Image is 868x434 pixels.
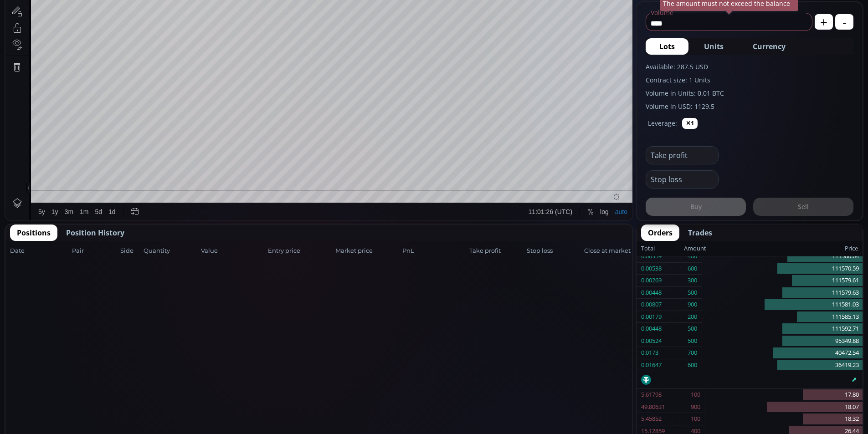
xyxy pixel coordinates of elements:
div: O [108,22,113,29]
div: 300 [688,275,697,286]
span: Position History [66,227,124,238]
div: −652.19 (−0.58%) [250,22,297,29]
div: auto [610,399,622,407]
div: 111585.13 [702,311,863,323]
label: Contract size: 1 Units [646,75,853,85]
span: Units [704,41,724,52]
div: 0.01647 [641,359,662,371]
div: 0.00179 [641,311,662,323]
div: 500 [688,323,697,335]
button: Positions [10,225,57,241]
label: Volume in USD: 1129.5 [646,102,853,111]
div: C [215,22,219,29]
div: 17.80 [705,389,863,401]
div: 111592.71 [702,323,863,335]
div: 111579.61 [702,275,863,287]
span: Take profit [469,246,524,255]
button: ✕1 [682,118,698,129]
div: 3m [59,399,68,407]
div: 5.45852 [641,413,662,425]
div: 0.00524 [641,335,662,347]
div: 36419.23 [702,359,863,371]
div:  [8,122,15,130]
div: Toggle Percentage [579,394,591,412]
div: 0.00448 [641,323,662,335]
span: 11:01:26 (UTC) [523,399,567,407]
button: Lots [646,38,688,55]
div: 600 [688,359,697,371]
div: 500 [688,335,697,347]
div: Go to [122,394,137,412]
div: 500 [688,287,697,299]
label: Available: 287.5 USD [646,62,853,71]
div: H [144,22,149,29]
div: Volume [30,33,49,40]
span: Positions [17,227,51,238]
div: Hide Drawings Toolbar [21,373,25,385]
div: 900 [688,299,697,311]
div: 0.00538 [641,263,662,275]
div: 12.301K [53,33,75,40]
div: Bitcoin [59,21,86,29]
span: Close at market [584,246,628,255]
div: 111579.63 [702,287,863,299]
span: Value [201,246,265,255]
span: Orders [648,227,673,238]
span: Currency [753,41,786,52]
span: Lots [659,41,675,52]
div: 0.0173 [641,347,658,359]
div: 40472.54 [702,347,863,359]
div: Indicators [170,5,198,12]
div: 0.00807 [641,299,662,311]
div: 111458.73 [184,22,211,29]
div: 100 [691,389,700,401]
div: 18.07 [705,401,863,414]
div: Total [641,243,684,255]
div: 1y [46,399,53,407]
div: 5.61798 [641,389,662,401]
div: 111581.03 [702,299,863,311]
div: D [77,5,82,12]
span: Entry price [268,246,332,255]
div: 0.00269 [641,275,662,286]
label: Volume in Units: 0.01 BTC [646,88,853,98]
div: 600 [688,263,697,275]
span: Date [10,246,69,255]
div: 5d [90,399,97,407]
div: 5y [33,399,40,407]
div: 113290.50 [149,22,177,29]
div: Price [706,243,858,255]
div: 111566.64 [702,250,863,263]
span: Side [120,246,141,255]
div: 1D [44,21,59,29]
button: - [835,14,853,30]
button: Units [690,38,737,55]
div: BTC [30,21,44,29]
div: 900 [691,401,700,413]
span: Trades [688,227,712,238]
div: Market open [93,21,101,29]
button: Trades [681,225,719,241]
button: 11:01:26 (UTC) [520,394,570,412]
span: Market price [335,246,400,255]
div: 100 [691,413,700,425]
div: 18.32 [705,413,863,425]
span: PnL [402,246,467,255]
div: 1d [103,399,110,407]
div: 95349.88 [702,335,863,347]
div: log [595,399,603,407]
div: 49.80631 [641,401,665,413]
button: Position History [59,225,131,241]
div: 700 [688,347,697,359]
label: Leverage: [648,118,677,128]
div: 112650.99 [114,22,142,29]
div: 0.00448 [641,287,662,299]
span: Quantity [144,246,198,255]
button: + [815,14,833,30]
button: Orders [641,225,679,241]
div: 111570.59 [702,263,863,275]
div: 111998.80 [219,22,247,29]
div: 200 [688,311,697,323]
div: Amount [684,243,706,255]
div: 1m [74,399,83,407]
